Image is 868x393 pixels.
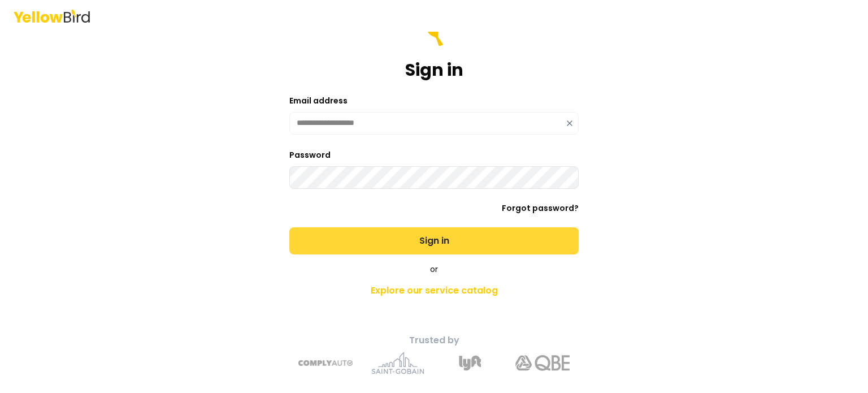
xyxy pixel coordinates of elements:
a: Forgot password? [502,202,579,214]
span: or [430,264,438,275]
a: Explore our service catalog [235,279,633,302]
p: Trusted by [235,334,633,347]
label: Password [289,149,331,161]
label: Email address [289,95,348,106]
h1: Sign in [405,60,463,80]
button: Sign in [289,227,579,254]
